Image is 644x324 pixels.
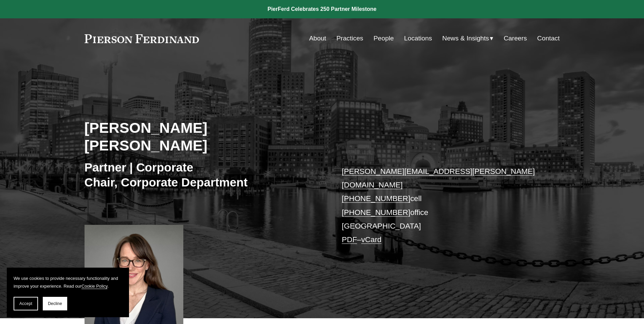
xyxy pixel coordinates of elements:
[442,32,494,45] a: folder dropdown
[81,284,108,289] a: Cookie Policy
[85,119,322,155] h2: [PERSON_NAME] [PERSON_NAME]
[336,32,363,45] a: Practices
[309,32,326,45] a: About
[342,194,410,203] a: [PHONE_NUMBER]
[442,33,489,44] span: News & Insights
[361,235,382,244] a: vCard
[14,274,122,290] p: We use cookies to provide necessary functionality and improve your experience. Read our .
[373,32,394,45] a: People
[342,165,540,247] p: cell office [GEOGRAPHIC_DATA] –
[504,32,527,45] a: Careers
[7,268,129,317] section: Cookie banner
[85,160,322,190] h3: Partner | Corporate Chair, Corporate Department
[14,297,38,310] button: Accept
[43,297,67,310] button: Decline
[342,235,357,244] a: PDF
[19,301,32,306] span: Accept
[342,167,535,189] a: [PERSON_NAME][EMAIL_ADDRESS][PERSON_NAME][DOMAIN_NAME]
[342,208,410,217] a: [PHONE_NUMBER]
[48,301,62,306] span: Decline
[537,32,559,45] a: Contact
[404,32,432,45] a: Locations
